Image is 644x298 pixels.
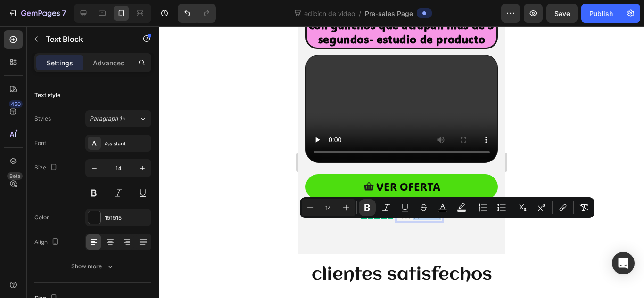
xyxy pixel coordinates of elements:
[99,185,143,194] strong: +590 COMPRAS
[4,4,70,23] button: 7
[7,172,23,180] div: Beta
[71,262,115,271] div: Show more
[34,161,59,174] div: Size
[105,139,149,148] div: Assistant
[359,8,361,18] span: /
[34,114,51,123] div: Styles
[546,4,578,23] button: Save
[34,213,49,222] div: Color
[300,197,594,218] div: Editor contextual toolbar
[34,91,60,99] div: Text style
[99,185,144,195] div: Rich Text Editor. Editing area: main
[85,110,151,127] button: Paragraph 1*
[298,26,505,298] iframe: Design area
[178,4,216,23] div: Undo/Redo
[46,33,126,45] p: Text Block
[34,258,151,275] button: Show more
[105,214,149,222] div: 151515
[34,139,46,147] div: Font
[93,58,125,68] p: Advanced
[47,58,73,68] p: Settings
[365,8,413,18] span: Pre-sales Page
[62,8,66,19] p: 7
[2,270,205,290] strong: MIRA ALGUNOS DE NUESTROS CLIENTES QUE LLEVEN MAS DE 3 MESES CON NOSOTROS
[78,153,142,167] span: VER OFERTA
[90,114,125,123] span: Paragraph 1*
[9,100,23,108] div: 450
[34,236,61,249] div: Align
[8,29,199,136] video: Video
[581,4,621,23] button: Publish
[554,9,570,17] span: Save
[612,252,635,274] div: Open Intercom Messenger
[302,8,357,18] span: edicion de video
[589,8,613,18] div: Publish
[7,148,199,173] a: VER OFERTA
